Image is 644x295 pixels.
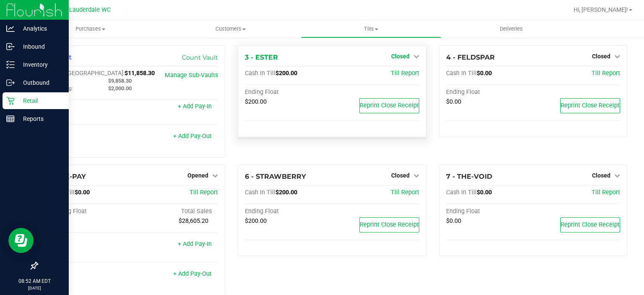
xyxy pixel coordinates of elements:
[44,271,131,279] div: Pay-Outs
[391,172,410,179] span: Closed
[446,189,477,196] span: Cash In Till
[173,133,212,140] a: + Add Pay-Out
[301,25,441,33] span: Tills
[161,25,301,33] span: Customers
[245,172,306,180] span: 6 - STRAWBERRY
[131,208,218,215] div: Total Sales
[60,6,111,13] span: Ft. Lauderdale WC
[6,60,15,69] inline-svg: Inventory
[6,42,15,51] inline-svg: Inbound
[245,89,332,96] div: Ending Float
[15,60,65,70] p: Inventory
[173,270,212,277] a: + Add Pay-Out
[245,208,332,215] div: Ending Float
[360,102,419,109] span: Reprint Close Receipt
[245,98,267,105] span: $200.00
[44,133,131,141] div: Pay-Outs
[15,114,65,124] p: Reports
[275,189,297,196] span: $200.00
[20,25,161,33] span: Purchases
[446,208,533,215] div: Ending Float
[108,78,132,84] span: $9,858.30
[592,172,610,179] span: Closed
[15,23,65,34] p: Analytics
[4,285,65,291] p: [DATE]
[446,217,461,225] span: $0.00
[560,98,620,113] button: Reprint Close Receipt
[359,217,419,232] button: Reprint Close Receipt
[75,189,90,196] span: $0.00
[561,221,620,228] span: Reprint Close Receipt
[8,228,34,253] iframe: Resource center
[391,189,419,196] a: Till Report
[245,53,278,61] span: 3 - ESTER
[165,72,218,79] a: Manage Sub-Vaults
[6,115,15,123] inline-svg: Reports
[446,70,477,77] span: Cash In Till
[446,98,461,105] span: $0.00
[161,20,301,38] a: Customers
[4,277,65,285] p: 08:52 AM EDT
[15,96,65,106] p: Retail
[179,217,208,225] span: $28,605.20
[359,98,419,113] button: Reprint Close Receipt
[446,89,533,96] div: Ending Float
[44,208,131,215] div: Beginning Float
[44,104,131,111] div: Pay-Ins
[44,241,131,249] div: Pay-Ins
[20,20,161,38] a: Purchases
[6,78,15,87] inline-svg: Outbound
[592,189,620,196] a: Till Report
[441,20,582,38] a: Deliveries
[182,54,218,61] a: Count Vault
[592,70,620,77] a: Till Report
[391,53,410,60] span: Closed
[245,217,267,225] span: $200.00
[178,240,212,248] a: + Add Pay-In
[125,70,155,77] span: $11,858.30
[446,53,495,61] span: 4 - FELDSPAR
[488,25,534,33] span: Deliveries
[477,189,492,196] span: $0.00
[561,102,620,109] span: Reprint Close Receipt
[190,189,218,196] a: Till Report
[187,172,208,179] span: Opened
[6,24,15,33] inline-svg: Analytics
[592,53,610,60] span: Closed
[15,78,65,88] p: Outbound
[477,70,492,77] span: $0.00
[360,221,419,228] span: Reprint Close Receipt
[560,217,620,232] button: Reprint Close Receipt
[245,70,275,77] span: Cash In Till
[391,70,419,77] a: Till Report
[446,172,492,180] span: 7 - THE-VOID
[178,103,212,110] a: + Add Pay-In
[6,97,15,105] inline-svg: Retail
[108,85,132,91] span: $2,000.00
[574,6,628,13] span: Hi, [PERSON_NAME]!
[301,20,441,38] a: Tills
[245,189,275,196] span: Cash In Till
[15,42,65,52] p: Inbound
[44,70,125,77] span: Cash In [GEOGRAPHIC_DATA]:
[275,70,297,77] span: $200.00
